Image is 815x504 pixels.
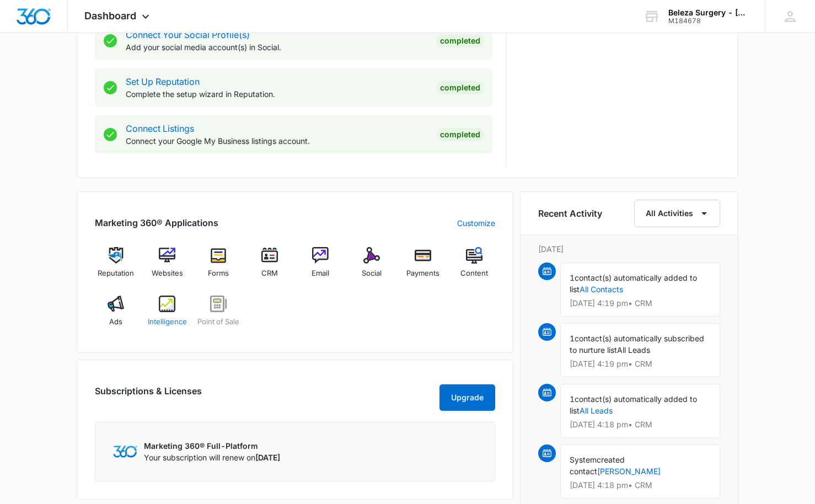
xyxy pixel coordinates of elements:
span: Payments [406,268,439,279]
a: Point of Sale [197,296,240,335]
h6: Recent Activity [538,207,602,220]
a: Ads [95,296,137,335]
span: Reputation [98,268,134,279]
p: Marketing 360® Full-Platform [144,440,280,452]
button: Upgrade [439,384,495,411]
a: Payments [402,247,444,287]
span: Point of Sale [197,317,239,328]
a: [PERSON_NAME] [597,467,661,476]
span: Social [362,268,382,279]
span: 1 [570,273,575,282]
div: account name [668,8,749,17]
h2: Marketing 360® Applications [95,216,218,229]
span: contact(s) automatically subscribed to nurture list [570,334,704,355]
span: [DATE] [255,453,280,462]
div: Completed [437,81,484,94]
a: Social [351,247,393,287]
span: Forms [208,268,229,279]
p: [DATE] [538,243,720,255]
span: 1 [570,394,575,404]
p: Complete the setup wizard in Reputation. [126,88,428,100]
span: Email [312,268,329,279]
span: 1 [570,334,575,343]
a: All Contacts [580,285,623,294]
div: account id [668,17,749,25]
p: [DATE] 4:19 pm • CRM [570,360,711,368]
span: All Leads [617,345,650,355]
a: Websites [146,247,189,287]
p: Your subscription will renew on [144,452,280,463]
a: Forms [197,247,240,287]
div: Completed [437,34,484,47]
p: [DATE] 4:18 pm • CRM [570,481,711,489]
a: Set Up Reputation [126,76,200,87]
p: [DATE] 4:19 pm • CRM [570,299,711,307]
span: Dashboard [84,10,136,22]
div: Completed [437,128,484,141]
span: System [570,455,597,464]
a: Intelligence [146,296,189,335]
span: contact(s) automatically added to list [570,394,697,415]
a: CRM [248,247,291,287]
a: Customize [457,217,495,229]
button: All Activities [634,200,720,227]
span: Content [460,268,488,279]
a: Connect Your Social Profile(s) [126,29,250,40]
a: Email [299,247,342,287]
span: Intelligence [148,317,187,328]
h2: Subscriptions & Licenses [95,384,202,406]
a: Reputation [95,247,137,287]
p: [DATE] 4:18 pm • CRM [570,421,711,428]
p: Add your social media account(s) in Social. [126,41,428,53]
a: Content [453,247,495,287]
span: Ads [109,317,122,328]
img: Marketing 360 Logo [113,446,137,457]
p: Connect your Google My Business listings account. [126,135,428,147]
span: created contact [570,455,625,476]
span: contact(s) automatically added to list [570,273,697,294]
span: Websites [152,268,183,279]
a: All Leads [580,406,613,415]
a: Connect Listings [126,123,194,134]
span: CRM [261,268,278,279]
